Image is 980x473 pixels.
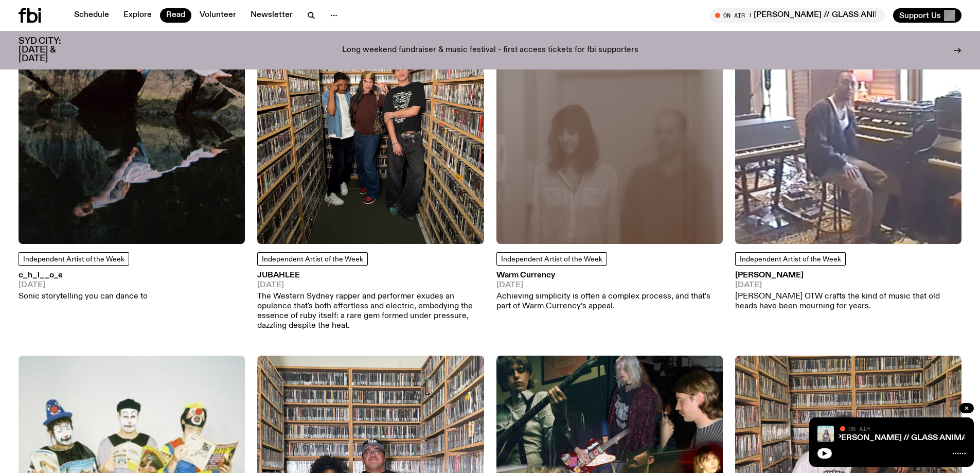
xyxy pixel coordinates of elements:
a: [PERSON_NAME][DATE][PERSON_NAME] OTW crafts the kind of music that old heads have been mourning f... [735,272,961,311]
h3: Warm Currency [496,272,723,279]
img: A reflected image of c_h_l__o_e looking down on a body of water [19,17,245,244]
a: Independent Artist of the Week [19,252,129,266]
span: [DATE] [257,282,484,289]
span: [DATE] [735,282,961,289]
p: The Western Sydney rapper and performer exudes an opulence that's both effortless and electric, e... [257,292,484,331]
a: c_h_l__o_e[DATE]Sonic storytelling you can dance to [19,272,148,302]
button: On AirMornings with [PERSON_NAME] // GLASS ANIMALS & [GEOGRAPHIC_DATA] [710,8,885,23]
h3: JUBAHLEE [257,272,484,279]
a: Newsletter [244,8,299,23]
p: Long weekend fundraiser & music festival - first access tickets for fbi supporters [342,46,638,55]
a: Schedule [68,8,115,23]
a: Explore [117,8,158,23]
span: Independent Artist of the Week [740,256,841,263]
span: Independent Artist of the Week [262,256,363,263]
a: Volunteer [193,8,242,23]
span: Support Us [899,11,941,20]
a: Independent Artist of the Week [257,252,368,266]
p: [PERSON_NAME] OTW crafts the kind of music that old heads have been mourning for years. [735,292,961,311]
span: Independent Artist of the Week [23,256,124,263]
span: Independent Artist of the Week [501,256,602,263]
img: Tim Worton, Ethan Lyons and Jubahlee languidly striking a pose together in the music library. [257,17,484,244]
a: Warm Currency[DATE]Achieving simplicity is often a complex process, and that’s part of Warm Curre... [496,272,723,311]
h3: SYD CITY: [DATE] & [DATE] [19,37,84,63]
a: Read [160,8,191,23]
h3: c_h_l__o_e [19,272,148,279]
span: [DATE] [496,282,723,289]
p: Sonic storytelling you can dance to [19,292,148,302]
span: [DATE] [19,282,148,289]
h3: [PERSON_NAME] [735,272,961,279]
a: Independent Artist of the Week [735,252,846,266]
img: RAY OTW in his studio [735,17,961,244]
span: On Air [848,425,870,432]
a: Independent Artist of the Week [496,252,607,266]
a: JUBAHLEE[DATE]The Western Sydney rapper and performer exudes an opulence that's both effortless a... [257,272,484,331]
p: Achieving simplicity is often a complex process, and that’s part of Warm Currency’s appeal. [496,292,723,311]
button: Support Us [893,8,961,23]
